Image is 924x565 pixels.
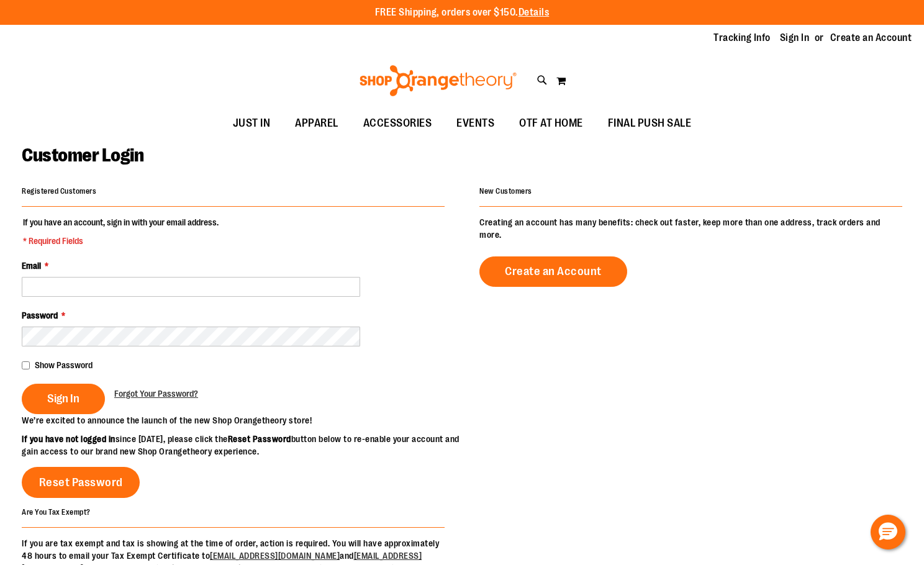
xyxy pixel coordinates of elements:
[22,187,96,196] strong: Registered Customers
[596,109,704,138] a: FINAL PUSH SALE
[871,515,905,549] button: Hello, have a question? Let’s chat.
[608,109,692,137] span: FINAL PUSH SALE
[35,360,93,370] span: Show Password
[713,31,771,45] a: Tracking Info
[22,433,462,458] p: since [DATE], please click the button below to re-enable your account and gain access to our bran...
[507,109,596,138] a: OTF AT HOME
[22,261,41,271] span: Email
[479,216,902,241] p: Creating an account has many benefits: check out faster, keep more than one address, track orders...
[283,109,351,138] a: APPAREL
[114,389,198,399] span: Forgot Your Password?
[210,551,340,561] a: [EMAIL_ADDRESS][DOMAIN_NAME]
[39,476,123,489] span: Reset Password
[23,235,219,247] span: * Required Fields
[479,256,627,287] a: Create an Account
[358,65,519,96] img: Shop Orangetheory
[22,310,58,320] span: Password
[22,414,462,427] p: We’re excited to announce the launch of the new Shop Orangetheory store!
[780,31,810,45] a: Sign In
[444,109,507,138] a: EVENTS
[375,6,550,20] p: FREE Shipping, orders over $150.
[22,216,220,247] legend: If you have an account, sign in with your email address.
[22,434,115,444] strong: If you have not logged in
[363,109,432,137] span: ACCESSORIES
[351,109,445,138] a: ACCESSORIES
[228,434,291,444] strong: Reset Password
[22,145,143,166] span: Customer Login
[22,507,91,516] strong: Are You Tax Exempt?
[22,467,140,498] a: Reset Password
[519,109,583,137] span: OTF AT HOME
[830,31,912,45] a: Create an Account
[505,264,602,278] span: Create an Account
[295,109,338,137] span: APPAREL
[22,384,105,414] button: Sign In
[114,387,198,400] a: Forgot Your Password?
[456,109,494,137] span: EVENTS
[220,109,283,138] a: JUST IN
[479,187,532,196] strong: New Customers
[519,7,550,18] a: Details
[233,109,271,137] span: JUST IN
[47,392,79,405] span: Sign In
